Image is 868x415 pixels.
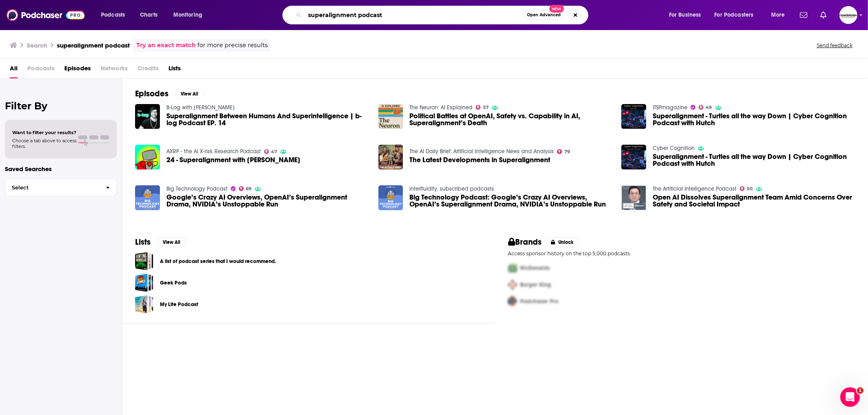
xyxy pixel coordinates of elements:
[520,265,550,272] span: McDonalds
[246,187,251,191] span: 69
[95,9,136,22] button: open menu
[27,62,55,78] span: Podcasts
[715,9,754,21] span: For Podcasters
[239,186,252,191] a: 69
[160,257,276,266] a: A list of podcast series that I would recommend.
[135,185,160,210] a: Google’s Crazy AI Overviews, OpenAI’s Superalignment Drama, NVIDIA’s Unstoppable Run
[653,113,855,126] a: Superalignment - Turtles all the way Down | Cyber Cognition Podcast with Hutch
[740,186,753,191] a: 50
[264,149,278,154] a: 47
[621,185,646,210] img: Open AI Dissolves Superalignment Team Amid Concerns Over Safety and Societal Impact
[197,41,268,50] span: for more precise results
[378,104,403,129] img: Political Battles at OpenAI, Safety vs. Capability in AI, Superalignment’s Death
[135,89,168,99] h2: Episodes
[166,194,369,208] a: Google’s Crazy AI Overviews, OpenAI’s Superalignment Drama, NVIDIA’s Unstoppable Run
[7,7,85,23] img: Podchaser - Follow, Share and Rate Podcasts
[508,250,855,256] p: Access sponsor history on the top 5,000 podcasts.
[483,106,489,109] span: 57
[621,104,646,129] img: Superalignment - Turtles all the way Down | Cyber Cognition Podcast with Hutch
[505,260,520,276] img: First Pro Logo
[157,237,186,247] button: View All
[166,113,369,126] a: Superalignment Between Humans And Superintelligence | b-log Podcast EP. 14
[765,9,795,22] button: open menu
[520,298,559,305] span: Podchaser Pro
[160,300,198,309] a: My Life Podcast
[135,104,160,129] img: Superalignment Between Humans And Superintelligence | b-log Podcast EP. 14
[57,41,130,49] h3: superalignment podcast
[840,6,857,24] button: Show profile menu
[840,6,857,24] img: User Profile
[64,62,91,78] a: Episodes
[5,165,117,173] p: Saved Searches
[557,149,570,154] a: 79
[166,104,235,111] a: B-Log with Brad Cordova
[709,9,765,22] button: open menu
[135,274,153,292] a: Geek Pods
[27,41,47,49] h3: Search
[857,387,864,394] span: 1
[771,9,785,21] span: More
[508,237,542,247] h2: Brands
[168,62,181,78] a: Lists
[378,145,403,169] img: The Latest Developments in Superalignment
[409,194,612,208] a: Big Technology Podcast: Google’s Crazy AI Overviews, OpenAI’s Superalignment Drama, NVIDIA’s Unst...
[135,252,153,270] a: A list of podcast series that I would recommend.
[653,145,695,152] a: Cyber Cognition
[305,9,523,22] input: Search podcasts, credits, & more...
[166,185,227,192] a: Big Technology Podcast
[814,42,855,49] button: Send feedback
[136,41,196,50] a: Try an exact match
[699,105,712,110] a: 49
[545,237,579,247] button: Unlock
[166,156,300,163] a: 24 - Superalignment with Jan Leike
[523,10,564,20] button: Open AdvancedNew
[409,148,554,155] a: The AI Daily Brief: Artificial Intelligence News and Analysis
[663,9,711,22] button: open menu
[101,62,128,78] span: Networks
[797,8,811,22] a: Show notifications dropdown
[135,89,204,99] a: EpisodesView All
[135,295,153,313] a: My Life Podcast
[138,62,159,78] span: Credits
[378,185,403,210] img: Big Technology Podcast: Google’s Crazy AI Overviews, OpenAI’s Superalignment Drama, NVIDIA’s Unst...
[706,106,712,109] span: 49
[5,100,117,112] h2: Filter By
[409,104,472,111] a: The Neuron: AI Explained
[10,62,17,78] a: All
[135,145,160,169] img: 24 - Superalignment with Jan Leike
[175,89,204,99] button: View All
[476,105,489,110] a: 57
[135,237,186,247] a: ListsView All
[505,293,520,310] img: Third Pro Logo
[135,9,162,22] a: Charts
[653,194,855,208] a: Open AI Dissolves Superalignment Team Amid Concerns Over Safety and Societal Impact
[166,148,261,155] a: AXRP - the AI X-risk Research Podcast
[409,185,494,192] a: interfluidity, subscribed podcasts
[135,237,151,247] h2: Lists
[409,156,550,163] a: The Latest Developments in Superalignment
[653,185,737,192] a: The Artificial Intelligence Podcast
[840,387,860,407] iframe: Intercom live chat
[840,6,857,24] span: Logged in as jvervelde
[817,8,830,22] a: Show notifications dropdown
[12,138,77,149] span: Choose a tab above to access filters.
[653,104,687,111] a: ITSPmagazine
[173,9,202,21] span: Monitoring
[12,130,77,135] span: Want to filter your results?
[409,113,612,126] a: Political Battles at OpenAI, Safety vs. Capability in AI, Superalignment’s Death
